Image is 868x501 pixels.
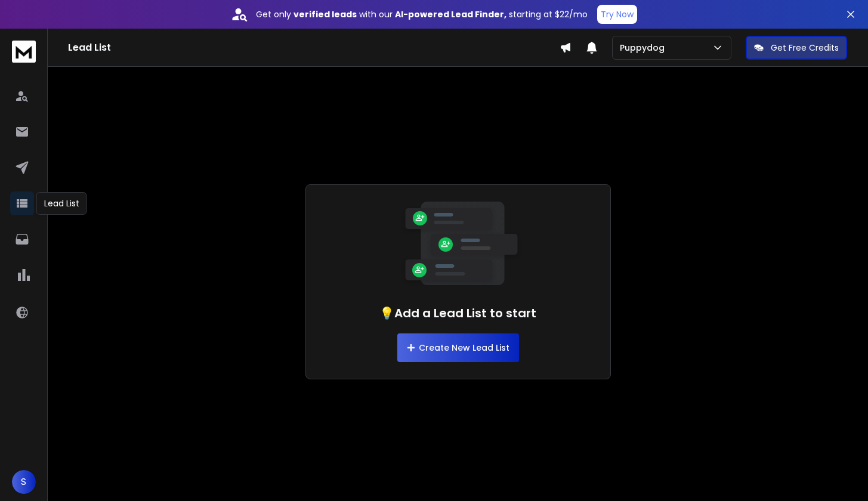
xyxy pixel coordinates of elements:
[256,8,588,20] p: Get only with our starting at $22/mo
[36,192,87,215] div: Lead List
[395,8,506,20] strong: AI-powered Lead Finder,
[746,36,847,60] button: Get Free Credits
[12,41,36,63] img: logo
[397,333,519,362] button: Create New Lead List
[12,470,36,494] button: S
[601,8,634,20] p: Try Now
[771,42,839,54] p: Get Free Credits
[597,5,637,24] button: Try Now
[379,305,536,321] h1: 💡Add a Lead List to start
[620,42,669,54] p: Puppydog
[68,41,560,55] h1: Lead List
[294,8,357,20] strong: verified leads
